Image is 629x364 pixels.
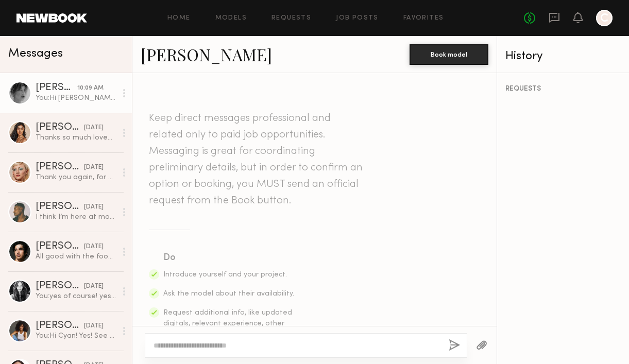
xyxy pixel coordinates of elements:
[163,271,287,278] span: Introduce yourself and your project.
[36,123,84,133] div: [PERSON_NAME]
[84,321,104,331] div: [DATE]
[505,50,621,62] div: History
[403,15,444,22] a: Favorites
[36,202,84,212] div: [PERSON_NAME]
[596,10,613,26] a: C
[36,212,116,222] div: I think I’m here at modo yoga
[163,251,295,265] div: Do
[36,172,116,182] div: Thank you again, for having me - I can not wait to see photos! 😊
[271,15,311,22] a: Requests
[141,43,272,65] a: [PERSON_NAME]
[36,252,116,262] div: All good with the food for me
[505,85,621,93] div: REQUESTS
[410,49,488,58] a: Book model
[36,83,77,93] div: [PERSON_NAME]
[167,15,191,22] a: Home
[84,202,104,212] div: [DATE]
[36,241,84,252] div: [PERSON_NAME]
[36,331,116,341] div: You: Hi Cyan! Yes! See here - we'll see you at 8am at [GEOGRAPHIC_DATA]
[36,291,116,301] div: You: yes of course! yes confirming you're call time is 9am
[8,48,63,60] span: Messages
[163,290,294,297] span: Ask the model about their availability.
[336,15,379,22] a: Job Posts
[36,281,84,291] div: [PERSON_NAME]
[84,123,104,133] div: [DATE]
[149,110,365,209] header: Keep direct messages professional and related only to paid job opportunities. Messaging is great ...
[410,44,488,65] button: Book model
[84,163,104,172] div: [DATE]
[84,282,104,291] div: [DATE]
[36,93,116,103] div: You: Hi [PERSON_NAME]- following up, we are able to offer your day rate of $2350. This shoot will...
[36,321,84,331] div: [PERSON_NAME]
[84,242,104,252] div: [DATE]
[77,83,104,93] div: 10:09 AM
[36,133,116,143] div: Thanks so much loved working with you all :)
[215,15,247,22] a: Models
[36,162,84,172] div: [PERSON_NAME]
[163,309,292,338] span: Request additional info, like updated digitals, relevant experience, other skills, etc.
